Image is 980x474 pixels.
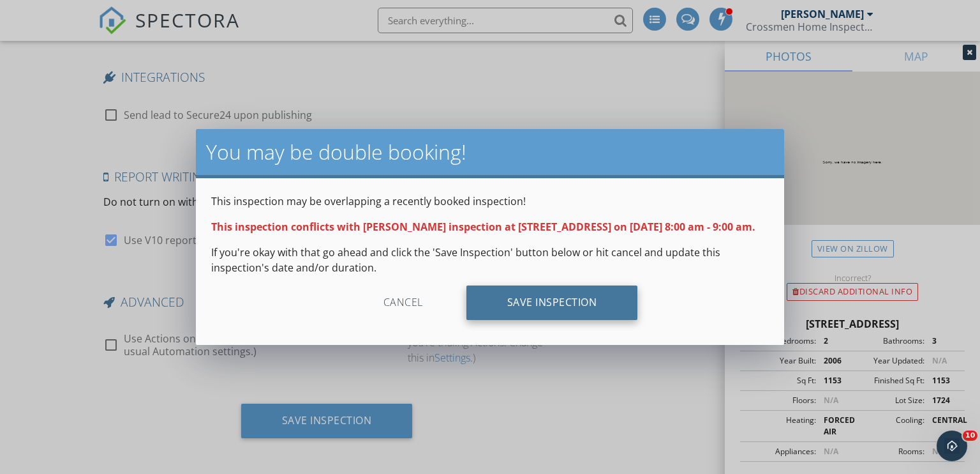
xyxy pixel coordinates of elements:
div: Save Inspection [466,286,638,320]
p: If you're okay with that go ahead and click the 'Save Inspection' button below or hit cancel and ... [211,245,769,275]
iframe: Intercom live chat [937,431,967,461]
p: This inspection may be overlapping a recently booked inspection! [211,194,769,209]
div: Cancel [343,286,464,320]
span: 10 [963,431,977,441]
strong: This inspection conflicts with [PERSON_NAME] inspection at [STREET_ADDRESS] on [DATE] 8:00 am - 9... [211,220,755,234]
h2: You may be double booking! [206,139,774,165]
